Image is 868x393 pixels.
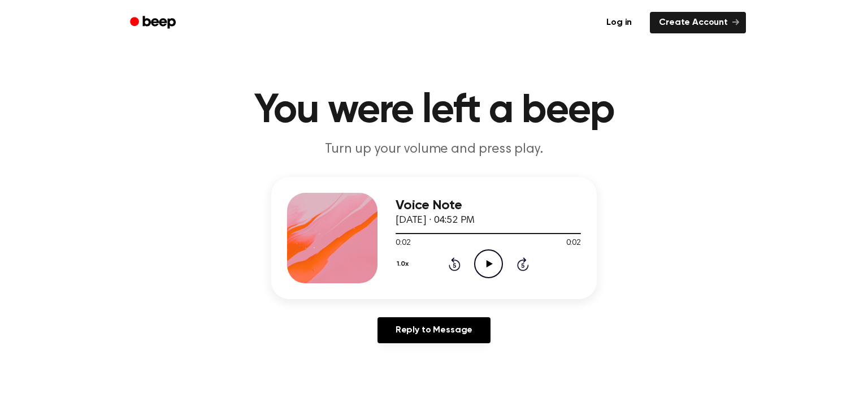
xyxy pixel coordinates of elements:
button: 1.0x [396,254,413,274]
p: Turn up your volume and press play. [217,140,651,159]
h1: You were left a beep [145,90,723,131]
h3: Voice Note [396,198,581,213]
a: Log in [595,10,643,36]
a: Reply to Message [377,317,491,343]
span: 0:02 [396,237,410,249]
a: Create Account [650,12,746,33]
a: Beep [122,12,186,34]
span: 0:02 [566,237,581,249]
span: [DATE] · 04:52 PM [396,215,475,226]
